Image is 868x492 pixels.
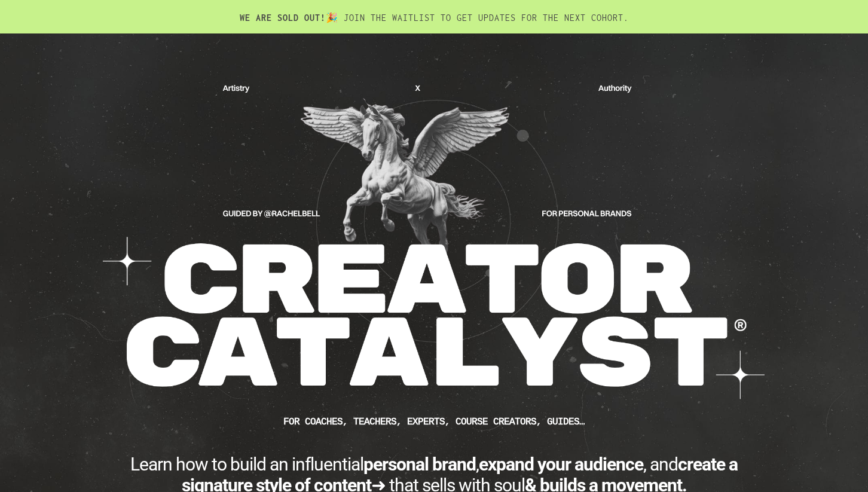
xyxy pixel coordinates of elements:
[240,13,326,23] b: WE ARE SOLD OUT!
[105,12,763,33] h2: 🎉 JOIN THE WAITLIST TO GET UPDATES FOR THE NEXT COHORT.
[363,454,476,475] b: personal brand
[283,416,585,427] b: FOR Coaches, teachers, experts, course creators, guides…
[479,454,643,475] b: expand your audience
